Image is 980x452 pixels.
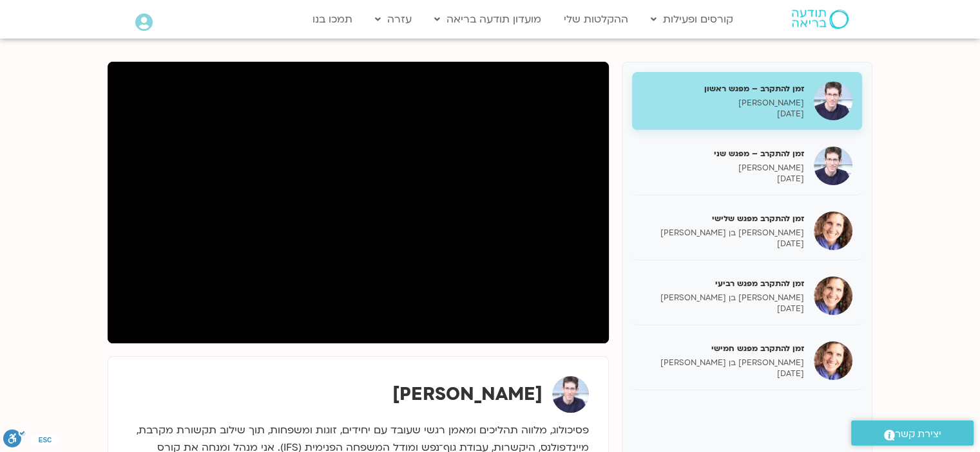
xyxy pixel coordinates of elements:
[792,10,849,29] img: תודעה בריאה
[642,357,804,368] p: [PERSON_NAME] בן [PERSON_NAME]
[814,341,852,380] img: זמן להתקרב מפגש חמישי
[642,98,804,109] p: [PERSON_NAME]
[642,278,804,289] h5: זמן להתקרב מפגש רביעי
[642,213,804,224] h5: זמן להתקרב מפגש שלישי
[895,426,941,443] span: יצירת קשר
[642,303,804,314] p: [DATE]
[306,7,359,32] a: תמכו בנו
[642,83,804,95] h5: זמן להתקרב – מפגש ראשון
[642,368,804,379] p: [DATE]
[369,7,418,32] a: עזרה
[642,293,804,303] p: [PERSON_NAME] בן [PERSON_NAME]
[428,7,548,32] a: מועדון תודעה בריאה
[642,174,804,185] p: [DATE]
[642,109,804,120] p: [DATE]
[814,276,852,315] img: זמן להתקרב מפגש רביעי
[642,343,804,354] h5: זמן להתקרב מפגש חמישי
[642,228,804,239] p: [PERSON_NAME] בן [PERSON_NAME]
[642,239,804,249] p: [DATE]
[557,7,635,32] a: ההקלטות שלי
[642,148,804,159] h5: זמן להתקרב – מפגש שני
[552,376,589,413] img: ערן טייכר
[642,163,804,174] p: [PERSON_NAME]
[644,7,740,32] a: קורסים ופעילות
[851,420,974,446] a: יצירת קשר
[814,212,852,250] img: זמן להתקרב מפגש שלישי
[392,382,543,406] strong: [PERSON_NAME]
[814,82,852,120] img: זמן להתקרב – מפגש ראשון
[814,147,852,185] img: זמן להתקרב – מפגש שני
